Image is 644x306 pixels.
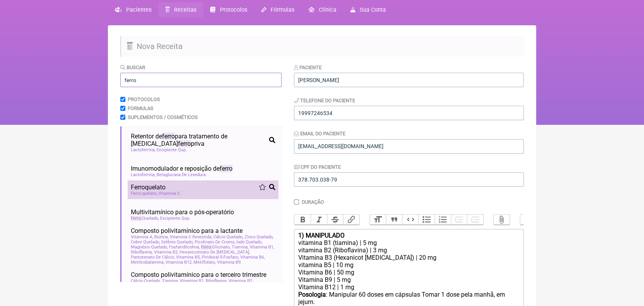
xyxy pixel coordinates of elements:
a: Fórmulas [254,2,301,17]
span: Pacientes [126,7,151,13]
label: Suplementos / Cosméticos [128,114,198,120]
button: Strikethrough [327,215,343,225]
span: Riboflavina, Vitamina B2 [131,250,178,255]
span: Betaglucana De Levedura [157,172,207,177]
span: Cobre Quelado [131,240,160,245]
label: Buscar [120,65,145,70]
div: vitamina B5 | 10 mg [298,261,519,269]
button: Code [402,215,419,225]
span: Cálcio Quelado [131,278,161,283]
span: quelato [131,191,157,196]
div: Vitamina B12 | 1 mg [298,283,519,291]
strong: 1) MANIPULADO [298,232,345,239]
a: Sua Conta [343,2,393,17]
span: Tiamina, Vitamina B1 [232,245,274,250]
div: Vitamina B6 | 50 mg [298,269,519,276]
span: Vitamina A [131,234,153,240]
span: Hexanicotinato De [MEDICAL_DATA] [179,250,250,255]
span: Quelado [131,216,159,221]
button: Attach Files [494,215,510,225]
span: Fosfatidilcolina [169,245,200,250]
h2: Nova Receita [120,36,524,57]
label: CPF do Paciente [294,164,341,170]
div: Vitamina B9 | 5 mg [298,276,519,283]
span: Pantotenato De Cálcio, Vitamina B5 [131,255,201,260]
span: Ferro [131,216,142,221]
button: Link [343,215,359,225]
button: Decrease Level [451,215,467,225]
span: Picolinato De Cromo [195,240,235,245]
span: Metilcobalamina, Vitamina B12 [131,260,192,265]
button: Undo [520,215,537,225]
a: Pacientes [108,2,158,17]
span: Tiamina, Vitamina B1 [162,278,204,283]
span: Excipiente Qsp [157,147,187,152]
div: Vitamina B3 (Hexanicot [MEDICAL_DATA]) | 20 mg [298,254,519,261]
input: exemplo: emagrecimento, ansiedade [120,73,282,87]
span: quelato [131,184,165,191]
label: Duração [302,199,324,205]
a: Receitas [158,2,203,17]
button: Quote [386,215,402,225]
span: Biotina [154,234,169,240]
span: Sua Conta [360,7,386,13]
label: Formulas [128,105,153,111]
span: Riboflavina, Vitamina B2 [206,278,253,283]
button: Italic [311,215,327,225]
span: Multivitamínico para o pós-operatório [131,208,234,216]
span: Lactoferrina [131,147,155,152]
span: Imunomodulador e reposição de [131,165,232,172]
a: Clínica [301,2,343,17]
button: Increase Level [467,215,483,225]
button: Bold [294,215,311,225]
span: ferro [178,140,191,147]
span: Ferro [131,184,145,191]
div: vitamina B2 (Riboflavina) | 3 mg [298,247,519,254]
label: Telefone do Paciente [294,98,355,103]
span: ferro [162,133,175,140]
label: Email do Paciente [294,131,345,136]
span: Ferro [201,245,212,250]
button: Bullets [418,215,435,225]
strong: Posologia [298,291,326,298]
button: Numbers [435,215,451,225]
span: Fórmulas [271,7,294,13]
span: Receitas [174,7,196,13]
a: Protocolos [203,2,254,17]
span: Zinco Quelado [245,234,273,240]
span: Composto polivitamínico para o terceiro trimestre [131,271,266,278]
span: Vitamina C [158,191,181,196]
span: Iodo Quelado [236,240,262,245]
span: Composto polivitamínico para a lactante [131,227,243,234]
span: Magnésio Quelado [131,245,168,250]
span: Clínica [319,7,336,13]
label: Paciente [294,65,322,70]
span: Retentor de para tratamento de [MEDICAL_DATA] priva [131,133,266,147]
span: Cálcio Quelado [213,234,243,240]
button: Heading [370,215,386,225]
div: vitamina B1 (tiamina) | 5 mg [298,239,519,247]
span: Ferro [131,191,142,196]
span: Protocolos [220,7,247,13]
span: Vitamina C Revestida [170,234,212,240]
span: Lactoferrina [131,172,155,177]
label: Protocolos [128,96,160,102]
span: Selênio Quelado [161,240,194,245]
span: Metilfolato, Vitamina B9 [194,260,242,265]
span: Excipiente Qsp [160,216,190,221]
span: Glicinato [201,245,231,250]
span: Piridoxal-5-Fosfato, Vitamina B6 [202,255,265,260]
span: ferro [220,165,232,172]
